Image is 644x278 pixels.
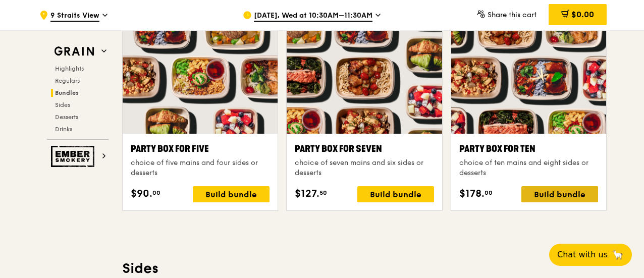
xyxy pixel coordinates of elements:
[295,142,434,156] div: Party Box for Seven
[131,142,270,156] div: Party Box for Five
[55,126,72,133] span: Drinks
[459,142,598,156] div: Party Box for Ten
[51,42,97,61] img: Grain web logo
[131,158,270,178] div: choice of five mains and four sides or desserts
[549,244,632,266] button: Chat with us🦙
[51,146,97,167] img: Ember Smokery web logo
[55,101,70,108] span: Sides
[459,186,485,201] span: $178.
[131,186,152,201] span: $90.
[488,11,536,19] span: Share this cart
[521,186,598,202] div: Build bundle
[254,11,372,22] span: [DATE], Wed at 10:30AM–11:30AM
[557,249,608,261] span: Chat with us
[55,65,84,72] span: Highlights
[50,11,99,22] span: 9 Straits View
[55,114,78,121] span: Desserts
[319,189,327,197] span: 50
[459,158,598,178] div: choice of ten mains and eight sides or desserts
[485,189,493,197] span: 00
[295,158,434,178] div: choice of seven mains and six sides or desserts
[193,186,270,202] div: Build bundle
[122,259,607,277] h3: Sides
[295,186,319,201] span: $127.
[571,10,594,19] span: $0.00
[55,77,80,84] span: Regulars
[612,249,624,261] span: 🦙
[152,189,160,197] span: 00
[357,186,434,202] div: Build bundle
[55,89,79,96] span: Bundles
